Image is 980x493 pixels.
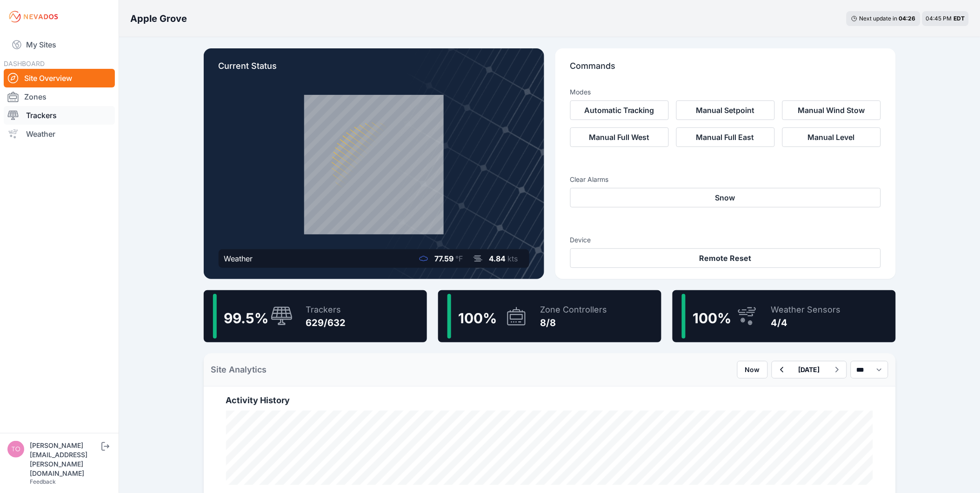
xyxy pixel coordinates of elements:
[4,69,115,87] a: Site Overview
[570,188,881,207] button: Snow
[570,60,881,80] p: Commands
[226,394,873,407] h2: Activity History
[954,15,965,22] span: EDT
[4,106,115,125] a: Trackers
[4,33,115,56] a: My Sites
[306,303,346,316] div: Trackers
[30,478,56,485] a: Feedback
[204,290,427,342] a: 99.5%Trackers629/632
[791,361,827,378] button: [DATE]
[435,254,454,263] span: 77.59
[570,175,881,184] h3: Clear Alarms
[7,9,60,24] img: Nevados
[508,254,518,263] span: kts
[489,254,506,263] span: 4.84
[30,441,100,478] div: [PERSON_NAME][EMAIL_ADDRESS][PERSON_NAME][DOMAIN_NAME]
[782,100,881,120] button: Manual Wind Stow
[130,12,187,25] h3: Apple Grove
[4,87,115,106] a: Zones
[860,15,898,22] span: Next update in
[926,15,952,22] span: 04:45 PM
[219,60,529,80] p: Current Status
[570,235,881,245] h3: Device
[540,316,607,329] div: 8/8
[673,290,896,342] a: 100%Weather Sensors4/4
[7,441,24,458] img: tomasz.barcz@energix-group.com
[737,361,768,379] button: Now
[4,60,45,67] span: DASHBOARD
[4,125,115,143] a: Weather
[570,248,881,268] button: Remote Reset
[459,310,497,326] span: 100 %
[130,7,187,31] nav: Breadcrumb
[899,15,916,22] div: 04 : 26
[540,303,607,316] div: Zone Controllers
[211,363,267,376] h2: Site Analytics
[676,100,775,120] button: Manual Setpoint
[224,310,269,326] span: 99.5 %
[771,316,841,329] div: 4/4
[570,87,591,97] h3: Modes
[438,290,661,342] a: 100%Zone Controllers8/8
[782,127,881,147] button: Manual Level
[693,310,732,326] span: 100 %
[570,100,669,120] button: Automatic Tracking
[224,253,253,264] div: Weather
[771,303,841,316] div: Weather Sensors
[570,127,669,147] button: Manual Full West
[676,127,775,147] button: Manual Full East
[456,254,463,263] span: °F
[306,316,346,329] div: 629/632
